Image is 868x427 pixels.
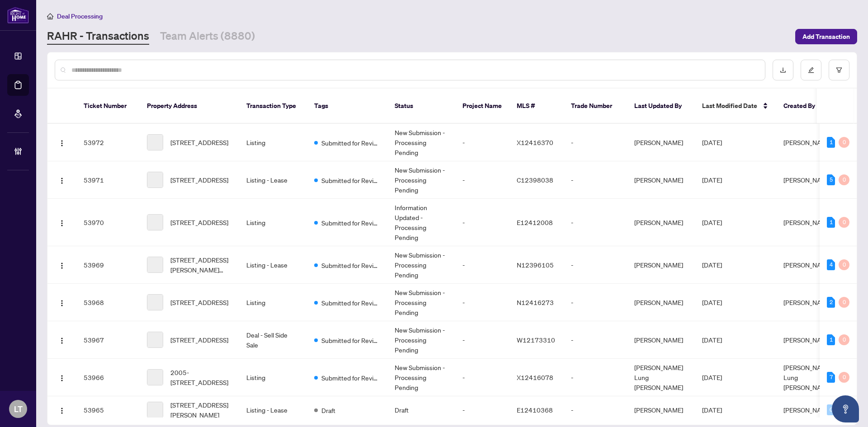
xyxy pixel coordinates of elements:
[387,246,455,284] td: New Submission - Processing Pending
[58,337,66,344] img: Logo
[47,28,149,45] a: RAHR - Transactions
[58,220,66,227] img: Logo
[76,284,140,321] td: 53968
[47,13,53,19] span: home
[783,176,832,184] span: [PERSON_NAME]
[170,175,228,185] span: [STREET_ADDRESS]
[455,89,509,124] th: Project Name
[58,375,66,382] img: Logo
[773,60,793,80] button: download
[627,246,695,284] td: [PERSON_NAME]
[517,373,553,381] span: X12416078
[58,177,66,184] img: Logo
[387,89,455,124] th: Status
[564,89,627,124] th: Trade Number
[321,138,380,148] span: Submitted for Review
[55,333,69,347] button: Logo
[517,298,554,306] span: N12416273
[7,7,29,23] img: logo
[239,396,307,424] td: Listing - Lease
[140,89,239,124] th: Property Address
[827,217,835,228] div: 1
[702,218,722,226] span: [DATE]
[55,295,69,310] button: Logo
[517,138,553,146] span: X12416370
[702,373,722,381] span: [DATE]
[783,336,832,344] span: [PERSON_NAME]
[76,199,140,246] td: 53970
[76,246,140,284] td: 53969
[387,284,455,321] td: New Submission - Processing Pending
[55,173,69,187] button: Logo
[58,140,66,147] img: Logo
[839,297,849,308] div: 0
[455,246,509,284] td: -
[455,124,509,161] td: -
[517,218,553,226] span: E12412008
[702,176,722,184] span: [DATE]
[702,406,722,414] span: [DATE]
[170,367,232,387] span: 2005-[STREET_ADDRESS]
[170,400,232,420] span: [STREET_ADDRESS][PERSON_NAME]
[564,284,627,321] td: -
[170,137,228,147] span: [STREET_ADDRESS]
[307,89,387,124] th: Tags
[695,89,776,124] th: Last Modified Date
[627,359,695,396] td: [PERSON_NAME] Lung [PERSON_NAME]
[76,359,140,396] td: 53966
[702,261,722,269] span: [DATE]
[58,262,66,269] img: Logo
[170,217,228,227] span: [STREET_ADDRESS]
[783,363,832,391] span: [PERSON_NAME] Lung [PERSON_NAME]
[702,336,722,344] span: [DATE]
[76,124,140,161] td: 53972
[783,406,832,414] span: [PERSON_NAME]
[702,298,722,306] span: [DATE]
[776,89,830,124] th: Created By
[564,359,627,396] td: -
[827,259,835,270] div: 4
[783,298,832,306] span: [PERSON_NAME]
[239,359,307,396] td: Listing
[387,359,455,396] td: New Submission - Processing Pending
[517,336,555,344] span: W12173310
[827,372,835,383] div: 7
[170,297,228,307] span: [STREET_ADDRESS]
[239,246,307,284] td: Listing - Lease
[160,28,255,45] a: Team Alerts (8880)
[839,334,849,345] div: 0
[702,101,757,111] span: Last Modified Date
[387,321,455,359] td: New Submission - Processing Pending
[627,284,695,321] td: [PERSON_NAME]
[564,321,627,359] td: -
[58,407,66,414] img: Logo
[627,199,695,246] td: [PERSON_NAME]
[627,321,695,359] td: [PERSON_NAME]
[239,89,307,124] th: Transaction Type
[627,161,695,199] td: [PERSON_NAME]
[517,406,553,414] span: E12410368
[387,199,455,246] td: Information Updated - Processing Pending
[839,372,849,383] div: 0
[55,258,69,272] button: Logo
[455,359,509,396] td: -
[76,161,140,199] td: 53971
[57,12,103,20] span: Deal Processing
[627,396,695,424] td: [PERSON_NAME]
[321,373,380,383] span: Submitted for Review
[801,60,821,80] button: edit
[564,124,627,161] td: -
[627,124,695,161] td: [PERSON_NAME]
[55,370,69,385] button: Logo
[239,161,307,199] td: Listing - Lease
[239,284,307,321] td: Listing
[55,135,69,150] button: Logo
[55,403,69,417] button: Logo
[808,67,814,73] span: edit
[564,199,627,246] td: -
[239,199,307,246] td: Listing
[387,161,455,199] td: New Submission - Processing Pending
[827,174,835,185] div: 5
[839,174,849,185] div: 0
[239,124,307,161] td: Listing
